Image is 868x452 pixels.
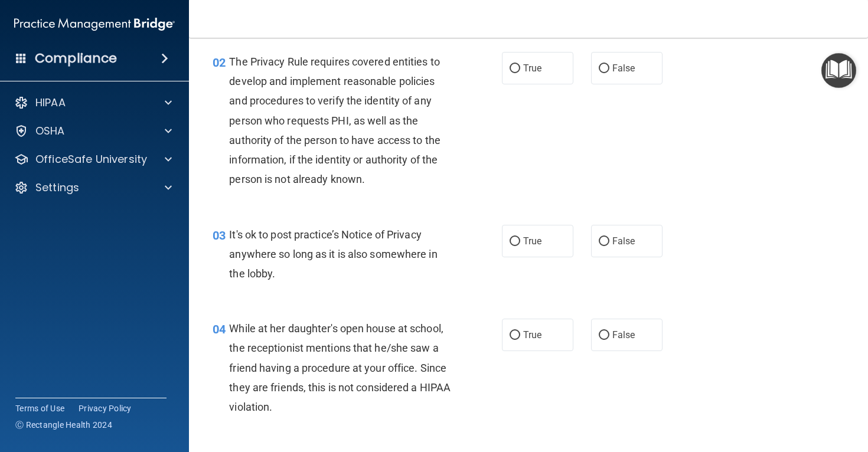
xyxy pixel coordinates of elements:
span: While at her daughter's open house at school, the receptionist mentions that he/she saw a friend ... [229,322,451,413]
span: 03 [213,228,226,243]
input: True [510,237,520,246]
a: Settings [14,181,172,195]
p: OfficeSafe University [35,152,147,166]
p: OSHA [35,124,65,138]
input: True [510,331,520,340]
h4: Compliance [35,50,117,67]
span: True [523,235,541,247]
input: False [599,64,609,73]
input: False [599,237,609,246]
span: True [523,329,541,340]
a: OfficeSafe University [14,152,172,166]
span: Ⓒ Rectangle Health 2024 [15,419,112,431]
input: True [510,64,520,73]
span: False [612,235,635,247]
a: Terms of Use [15,402,64,414]
input: False [599,331,609,340]
a: Privacy Policy [79,402,132,414]
a: OSHA [14,124,172,138]
span: True [523,63,541,74]
img: PMB logo [14,12,175,36]
button: Open Resource Center [821,53,856,88]
a: HIPAA [14,96,172,110]
span: It's ok to post practice’s Notice of Privacy anywhere so long as it is also somewhere in the lobby. [229,228,437,280]
span: False [612,329,635,340]
p: Settings [35,181,79,195]
span: 02 [213,55,226,70]
span: 04 [213,322,226,336]
span: The Privacy Rule requires covered entities to develop and implement reasonable policies and proce... [229,55,440,185]
p: HIPAA [35,96,66,110]
span: False [612,63,635,74]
